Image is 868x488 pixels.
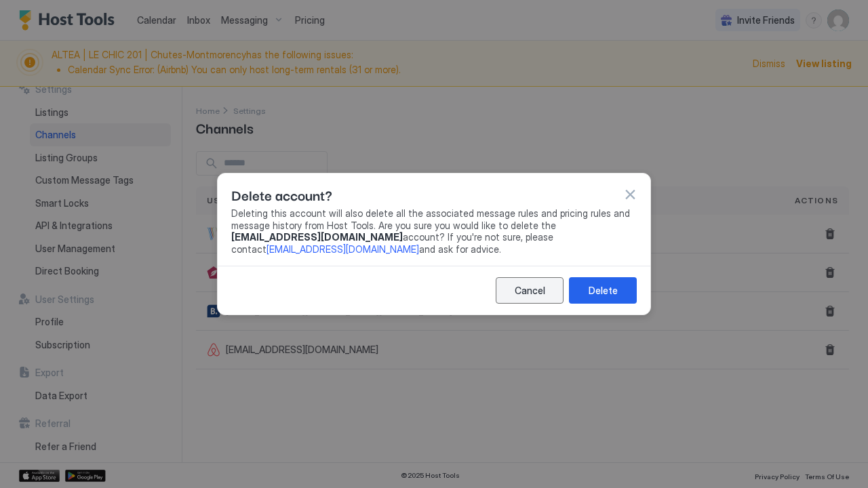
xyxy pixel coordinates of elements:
[589,283,618,298] div: Delete
[515,283,545,298] div: Cancel
[569,277,637,304] button: Delete
[496,277,564,304] button: Cancel
[231,184,332,205] span: Delete account?
[14,442,46,474] iframe: Intercom live chat
[267,243,419,255] a: [EMAIL_ADDRESS][DOMAIN_NAME]
[231,207,637,255] span: Deleting this account will also delete all the associated message rules and pricing rules and mes...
